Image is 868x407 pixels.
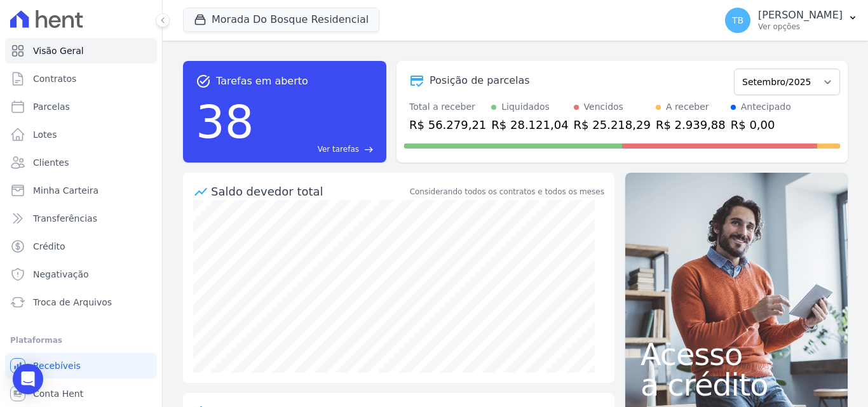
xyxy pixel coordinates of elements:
[33,100,70,113] span: Parcelas
[741,100,791,114] div: Antecipado
[491,116,568,133] div: R$ 28.121,04
[430,73,530,88] div: Posição de parcelas
[5,290,157,315] a: Troca de Arquivos
[318,143,359,155] span: Ver tarefas
[5,122,157,147] a: Lotes
[715,3,868,38] button: TB [PERSON_NAME] Ver opções
[13,364,43,394] div: Open Intercom Messenger
[196,74,211,89] span: task_alt
[259,143,374,155] a: Ver tarefas east
[5,381,157,406] a: Conta Hent
[410,186,604,197] div: Considerando todos os contratos e todos os meses
[758,22,843,32] p: Ver opções
[5,150,157,175] a: Clientes
[33,184,98,197] span: Minha Carteira
[758,9,843,22] p: [PERSON_NAME]
[33,72,76,85] span: Contratos
[732,16,743,25] span: TB
[731,116,791,133] div: R$ 0,00
[196,89,254,155] div: 38
[584,100,623,114] div: Vencidos
[10,333,152,348] div: Plataformas
[33,212,97,225] span: Transferências
[33,44,84,57] span: Visão Geral
[5,94,157,119] a: Parcelas
[33,387,83,400] span: Conta Hent
[364,145,374,154] span: east
[641,370,832,400] span: a crédito
[216,74,308,89] span: Tarefas em aberto
[33,240,65,253] span: Crédito
[574,116,651,133] div: R$ 25.218,29
[211,183,407,200] div: Saldo devedor total
[656,116,726,133] div: R$ 2.939,88
[33,268,89,281] span: Negativação
[33,359,81,372] span: Recebíveis
[5,262,157,287] a: Negativação
[33,156,69,169] span: Clientes
[5,206,157,231] a: Transferências
[409,100,486,114] div: Total a receber
[501,100,550,114] div: Liquidados
[33,296,112,309] span: Troca de Arquivos
[5,234,157,259] a: Crédito
[5,353,157,378] a: Recebíveis
[5,178,157,203] a: Minha Carteira
[5,66,157,91] a: Contratos
[33,128,57,141] span: Lotes
[409,116,486,133] div: R$ 56.279,21
[641,339,832,370] span: Acesso
[183,8,379,32] button: Morada Do Bosque Residencial
[666,100,709,114] div: A receber
[5,38,157,63] a: Visão Geral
